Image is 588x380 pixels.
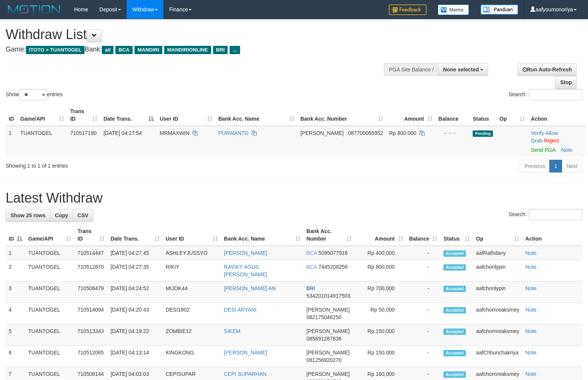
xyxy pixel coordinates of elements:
[25,246,74,260] td: TUANTOGEL
[17,104,67,126] th: Game/API: activate to sort column ascending
[6,303,25,324] td: 4
[6,27,384,42] h1: Withdraw List
[163,224,221,246] th: User ID: activate to sort column ascending
[103,130,142,136] span: [DATE] 04:27:54
[6,260,25,282] td: 2
[355,260,406,282] td: Rp 800,000
[481,5,518,15] img: panduan.png
[561,147,573,153] a: Note
[6,126,17,157] td: 1
[496,104,528,126] th: Op: activate to sort column ascending
[6,191,582,206] h1: Latest Withdraw
[355,224,406,246] th: Amount: activate to sort column ascending
[531,130,558,144] span: ·
[406,303,441,324] td: -
[525,328,537,334] a: Note
[6,159,239,170] div: Showing 1 to 1 of 1 entries
[74,224,107,246] th: Trans ID: activate to sort column ascending
[6,346,25,367] td: 6
[102,46,113,54] span: all
[70,130,97,136] span: 710517190
[438,63,488,76] button: None selected
[107,260,163,282] td: [DATE] 04:27:35
[473,224,522,246] th: Op: activate to sort column ascending
[224,350,267,356] a: [PERSON_NAME]
[529,89,582,100] input: Search:
[218,130,249,136] a: PURWANTO
[384,63,438,76] div: PGA Site Balance /
[406,346,441,367] td: -
[443,329,466,335] span: Accepted
[163,303,221,324] td: DESI1802
[470,104,496,126] th: Status
[544,138,559,144] a: Reject
[529,209,582,220] input: Search:
[473,246,522,260] td: aafRathdany
[525,264,537,270] a: Note
[307,293,351,299] span: Copy 534201014917503 to clipboard
[525,307,537,313] a: Note
[25,346,74,367] td: TUANTOGEL
[531,147,555,153] a: Send PGA
[443,371,466,378] span: Accepted
[525,250,537,256] a: Note
[531,130,544,136] a: Verify
[406,246,441,260] td: -
[355,303,406,324] td: Rp 50,000
[55,212,68,218] span: Copy
[438,129,467,137] div: - - -
[307,371,350,377] span: [PERSON_NAME]
[74,303,107,324] td: 710514094
[443,250,466,257] span: Accepted
[473,324,522,346] td: aafchornreaksmey
[135,46,162,54] span: MANDIRI
[443,67,479,73] span: None selected
[107,224,163,246] th: Date Trans.: activate to sort column ascending
[224,307,257,313] a: DESI ARYANI
[528,104,586,126] th: Action
[163,246,221,260] td: ASHLEYJUSSYO
[318,264,348,270] span: Copy 7445208256 to clipboard
[115,46,132,54] span: BCA
[518,63,577,76] a: Run Auto-Refresh
[443,286,466,292] span: Accepted
[74,282,107,303] td: 710508479
[522,224,582,246] th: Action
[355,282,406,303] td: Rp 700,000
[224,371,266,377] a: CEPI SUPARHAN
[473,303,522,324] td: aafchornreaksmey
[509,89,582,100] label: Search:
[74,246,107,260] td: 710514447
[230,46,240,54] span: ...
[224,328,240,334] a: SIKEM
[74,346,107,367] td: 710512065
[224,264,267,277] a: RAVIKY AGUS [PERSON_NAME]
[562,160,582,173] a: Next
[107,303,163,324] td: [DATE] 04:20:43
[389,130,416,136] span: Rp 800.000
[6,246,25,260] td: 1
[6,4,63,15] img: MOTION_logo.png
[300,130,343,136] span: [PERSON_NAME]
[213,46,228,54] span: BRI
[435,104,470,126] th: Balance
[163,346,221,367] td: KINGKONG
[26,46,85,54] span: ITOTO > TUANTOGEL
[355,324,406,346] td: Rp 150,000
[25,324,74,346] td: TUANTOGEL
[157,104,215,126] th: User ID: activate to sort column ascending
[6,46,384,53] h4: Game: Bank:
[355,246,406,260] td: Rp 400,000
[473,346,522,367] td: aafChhunchakriya
[67,104,101,126] th: Trans ID: activate to sort column ascending
[443,264,466,271] span: Accepted
[307,314,342,320] span: Copy 082175048250 to clipboard
[307,285,315,291] span: BRI
[107,282,163,303] td: [DATE] 04:24:52
[107,346,163,367] td: [DATE] 04:13:14
[6,104,17,126] th: ID
[163,324,221,346] td: ZOMBIE12
[525,371,537,377] a: Note
[531,130,558,144] a: Allow Grab
[50,209,73,222] a: Copy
